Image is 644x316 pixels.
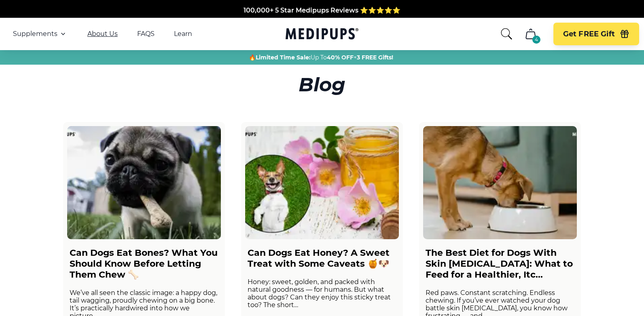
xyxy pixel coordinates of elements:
h2: The Best Diet for Dogs With Skin [MEDICAL_DATA]: What to Feed for a Healthier, Itc... [426,247,574,280]
p: Honey: sweet, golden, and packed with natural goodness — for humans. But what about dogs? Can the... [248,278,396,309]
button: search [500,27,513,40]
button: cart [521,24,540,44]
a: Medipups [286,26,358,43]
div: 4 [532,36,540,44]
span: Supplements [13,30,57,38]
a: Learn [174,30,192,38]
span: 100,000+ 5 Star Medipups Reviews ⭐️⭐️⭐️⭐️⭐️ [244,6,400,14]
button: Get FREE Gift [553,23,639,45]
img: The Best Diet For Dogs With Skin Allergies [423,126,577,239]
button: Supplements [13,29,68,39]
img: Dog with bones [67,126,221,239]
a: FAQS [137,30,155,38]
img: Dog with honey [245,126,399,239]
span: Get FREE Gift [563,29,615,39]
h2: Can Dogs Eat Honey? A Sweet Treat with Some Caveats 🍯🐶 [248,247,396,269]
h2: Can Dogs Eat Bones? What You Should Know Before Letting Them Chew 🦴 [70,247,218,280]
span: 🔥 Up To + [249,53,393,61]
h3: Blog [63,73,581,96]
a: About Us [87,30,118,38]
